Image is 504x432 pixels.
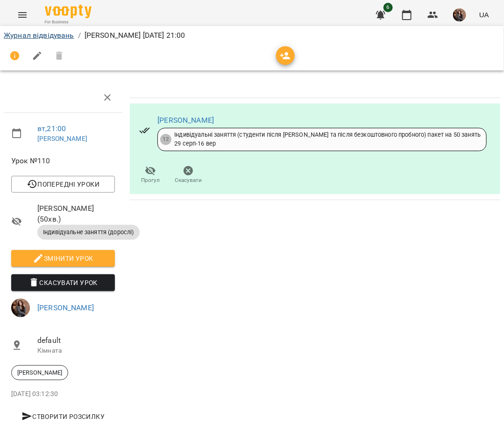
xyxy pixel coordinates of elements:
img: 6c17d95c07e6703404428ddbc75e5e60.jpg [453,8,466,21]
div: [PERSON_NAME] [11,365,68,380]
span: 6 [383,3,393,12]
img: Voopty Logo [45,5,92,18]
span: Прогул [141,176,160,184]
div: 12 [160,134,171,145]
span: default [37,335,115,346]
button: Змінити урок [11,250,115,267]
button: Menu [11,4,34,26]
a: [PERSON_NAME] [157,116,214,125]
p: [PERSON_NAME] [DATE] 21:00 [85,30,185,41]
button: Скасувати [170,162,207,188]
span: Змінити урок [19,253,107,264]
span: UA [479,10,489,20]
span: Створити розсилку [15,411,111,422]
span: Урок №110 [11,155,115,167]
button: Попередні уроки [11,176,115,193]
span: Попередні уроки [19,179,107,190]
p: Кімната [37,346,115,355]
span: [PERSON_NAME] [12,369,68,377]
img: 6c17d95c07e6703404428ddbc75e5e60.jpg [11,299,30,317]
div: Індивідуальні заняття (студенти після [PERSON_NAME] та після безкоштовного пробного) пакет на 50 ... [174,131,481,148]
button: Прогул [132,162,170,188]
button: Створити розсилку [11,408,115,425]
button: Скасувати Урок [11,274,115,291]
p: [DATE] 03:12:30 [11,390,115,399]
a: Журнал відвідувань [4,31,74,40]
span: [PERSON_NAME] ( 50 хв. ) [37,203,115,225]
a: [PERSON_NAME] [37,303,94,312]
li: / [78,30,81,41]
span: For Business [45,19,92,25]
span: Індивідуальне заняття (дорослі) [37,228,140,237]
a: [PERSON_NAME] [37,135,87,142]
button: UA [476,6,493,23]
a: вт , 21:00 [37,124,66,133]
span: Скасувати Урок [19,277,107,288]
span: Скасувати [175,176,202,184]
nav: breadcrumb [4,30,500,41]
